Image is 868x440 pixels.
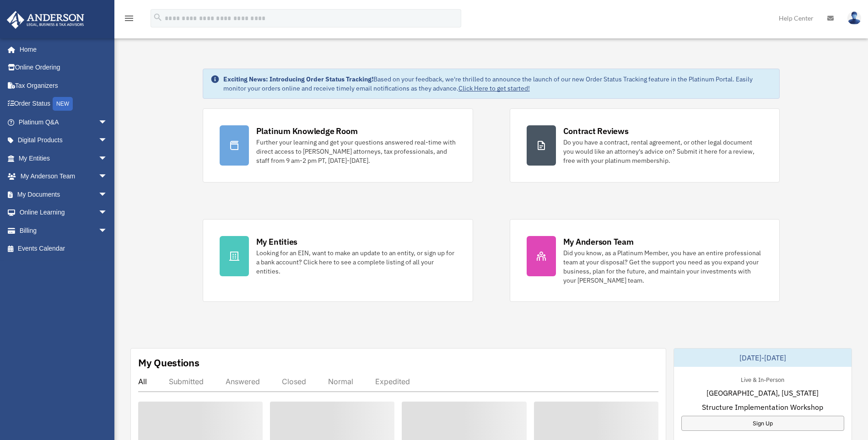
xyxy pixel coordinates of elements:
div: Platinum Knowledge Room [256,125,358,137]
a: Click Here to get started! [458,84,530,92]
div: My Questions [138,356,199,370]
strong: Exciting News: Introducing Order Status Tracking! [223,75,373,83]
a: My Entities Looking for an EIN, want to make an update to an entity, or sign up for a bank accoun... [203,219,473,302]
div: Closed [282,377,306,386]
div: Contract Reviews [563,125,629,137]
a: Online Learningarrow_drop_down [6,204,121,222]
a: Sign Up [681,416,844,431]
span: arrow_drop_down [98,167,117,186]
a: My Anderson Team Did you know, as a Platinum Member, you have an entire professional team at your... [510,219,780,302]
i: search [153,12,163,22]
a: Contract Reviews Do you have a contract, rental agreement, or other legal document you would like... [510,108,780,182]
div: Expedited [375,377,410,386]
a: Home [6,40,117,59]
div: My Entities [256,236,297,247]
div: Normal [328,377,353,386]
a: Platinum Q&Aarrow_drop_down [6,113,121,131]
div: My Anderson Team [563,236,634,247]
a: My Anderson Teamarrow_drop_down [6,167,121,186]
span: arrow_drop_down [98,131,117,150]
div: [DATE]-[DATE] [674,349,852,367]
a: Platinum Knowledge Room Further your learning and get your questions answered real-time with dire... [203,108,473,182]
a: menu [124,16,135,24]
img: User Pic [847,11,861,25]
a: Tax Organizers [6,76,121,95]
a: Online Ordering [6,59,121,77]
a: My Entitiesarrow_drop_down [6,149,121,167]
a: Events Calendar [6,240,121,258]
img: Anderson Advisors Platinum Portal [4,11,87,29]
div: Looking for an EIN, want to make an update to an entity, or sign up for a bank account? Click her... [256,248,456,276]
a: Billingarrow_drop_down [6,221,121,240]
span: [GEOGRAPHIC_DATA], [US_STATE] [706,387,819,398]
i: menu [124,13,135,24]
a: Digital Productsarrow_drop_down [6,131,121,150]
span: arrow_drop_down [98,149,117,168]
span: arrow_drop_down [98,185,117,204]
div: Based on your feedback, we're thrilled to announce the launch of our new Order Status Tracking fe... [223,75,772,93]
div: Did you know, as a Platinum Member, you have an entire professional team at your disposal? Get th... [563,248,763,285]
span: arrow_drop_down [98,204,117,222]
div: Submitted [169,377,204,386]
div: Do you have a contract, rental agreement, or other legal document you would like an attorney's ad... [563,138,763,165]
div: Live & In-Person [733,374,792,384]
div: All [138,377,147,386]
div: Further your learning and get your questions answered real-time with direct access to [PERSON_NAM... [256,138,456,165]
div: Answered [226,377,260,386]
span: arrow_drop_down [98,221,117,240]
span: arrow_drop_down [98,113,117,132]
div: NEW [53,97,73,111]
a: My Documentsarrow_drop_down [6,185,121,204]
span: Structure Implementation Workshop [702,402,823,413]
a: Order StatusNEW [6,95,121,113]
